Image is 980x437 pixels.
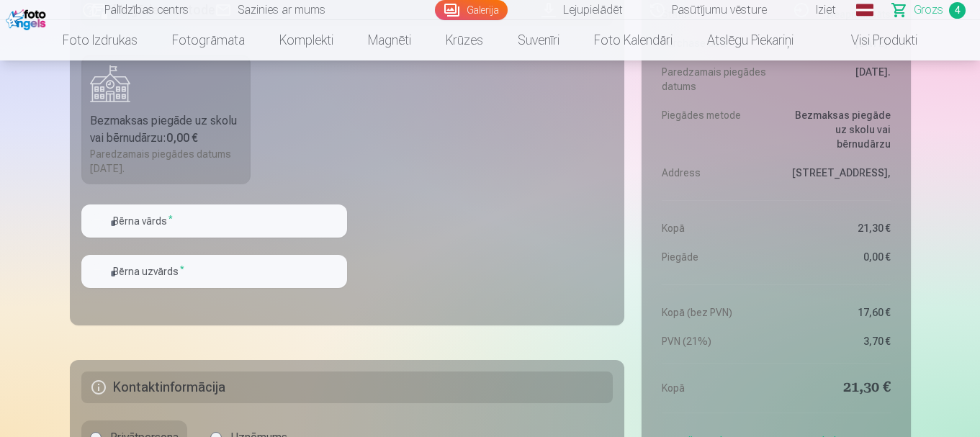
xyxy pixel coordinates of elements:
[783,65,891,94] dd: [DATE].
[783,334,891,348] dd: 3,70 €
[949,2,966,19] span: 4
[662,108,769,151] dt: Piegādes metode
[662,250,769,264] dt: Piegāde
[351,20,428,60] a: Magnēti
[45,20,155,60] a: Foto izdrukas
[783,378,891,398] dd: 21,30 €
[783,305,891,320] dd: 17,60 €
[783,166,891,180] dd: [STREET_ADDRESS],
[500,20,577,60] a: Suvenīri
[914,1,943,19] span: Grozs
[662,305,769,320] dt: Kopā (bez PVN)
[81,371,613,403] h5: Kontaktinformācija
[6,6,50,30] img: /fa1
[811,20,935,60] a: Visi produkti
[90,112,243,147] div: Bezmaksas piegāde uz skolu vai bērnudārzu :
[783,250,891,264] dd: 0,00 €
[783,108,891,151] dd: Bezmaksas piegāde uz skolu vai bērnudārzu
[662,166,769,180] dt: Address
[662,334,769,348] dt: PVN (21%)
[662,65,769,94] dt: Paredzamais piegādes datums
[155,20,262,60] a: Fotogrāmata
[166,131,198,145] b: 0,00 €
[90,147,243,176] div: Paredzamais piegādes datums [DATE].
[783,221,891,235] dd: 21,30 €
[662,221,769,235] dt: Kopā
[577,20,690,60] a: Foto kalendāri
[428,20,500,60] a: Krūzes
[662,378,769,398] dt: Kopā
[262,20,351,60] a: Komplekti
[690,20,811,60] a: Atslēgu piekariņi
